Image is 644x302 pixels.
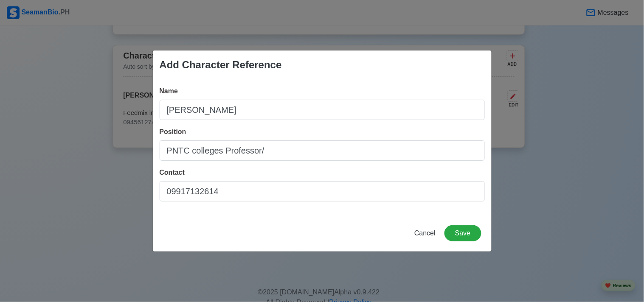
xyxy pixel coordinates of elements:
[409,225,441,241] button: Cancel
[160,140,485,161] input: Ex: Captain
[160,181,485,201] input: Email or Phone
[160,128,186,135] span: Position
[160,57,282,73] div: Add Character Reference
[444,225,481,241] button: Save
[414,229,436,237] span: Cancel
[160,100,485,120] input: Type name here...
[160,87,178,95] span: Name
[160,169,185,176] span: Contact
